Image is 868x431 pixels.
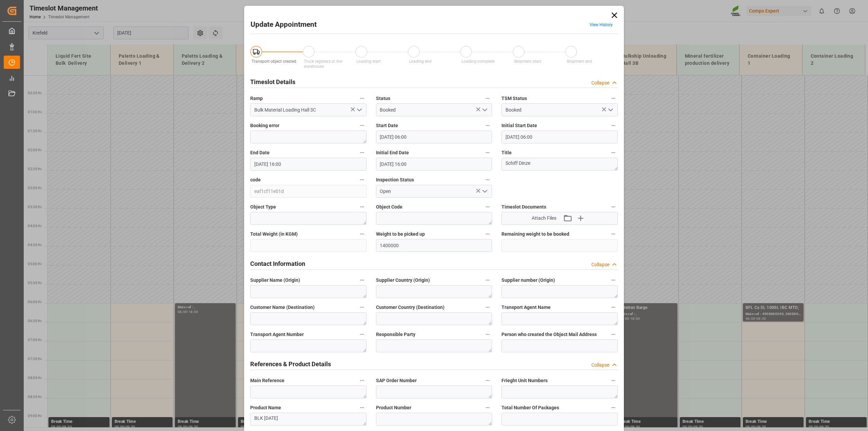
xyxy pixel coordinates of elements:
button: Supplier number (Origin) [609,276,618,285]
button: Weight to be picked up [483,230,492,238]
button: open menu [354,105,364,115]
button: Supplier Country (Origin) [483,276,492,285]
button: Initial End Date [483,148,492,157]
button: Responsible Party [483,330,492,339]
button: Customer Country (Destination) [483,303,492,312]
button: Booking error [358,121,367,130]
button: open menu [479,186,490,197]
button: Timeslot Documents [609,202,618,211]
span: Person who created the Object Mail Address [501,331,597,338]
span: Total Number Of Packages [501,404,559,411]
span: Shipment start [514,59,541,64]
button: SAP Order Number [483,376,492,385]
h2: Contact Information [250,259,305,268]
span: Loading end [409,59,432,64]
button: Person who created the Object Mail Address [609,330,618,339]
span: Product Name [250,404,281,411]
input: Type to search/select [376,103,492,116]
span: Weight to be picked up [376,231,425,238]
button: Transport Agent Number [358,330,367,339]
span: Supplier number (Origin) [501,277,555,284]
span: code [250,176,261,183]
span: Loading start [356,59,381,64]
button: Initial Start Date [609,121,618,130]
span: Object Type [250,203,276,211]
span: Total Weight (in KGM) [250,231,298,238]
a: View History [590,22,613,27]
button: Customer Name (Destination) [358,303,367,312]
button: Main Reference [358,376,367,385]
span: Inspection Status [376,176,414,183]
span: Transport object created [252,59,296,64]
span: Customer Name (Destination) [250,304,315,311]
button: Status [483,94,492,103]
button: Inspection Status [483,175,492,184]
span: Start Date [376,122,398,129]
span: Truck registers at the warehouse [304,59,342,69]
span: Initial End Date [376,149,409,156]
span: Ramp [250,95,263,102]
button: open menu [605,105,615,115]
span: End Date [250,149,270,156]
button: Product Number [483,403,492,412]
input: DD.MM.YYYY HH:MM [376,158,492,171]
button: Product Name [358,403,367,412]
button: open menu [479,105,490,115]
span: Supplier Name (Origin) [250,277,300,284]
span: TSM Status [501,95,527,102]
span: Frieght Unit Numbers [501,377,548,384]
span: Title [501,149,512,156]
span: Customer Country (Destination) [376,304,445,311]
h2: References & Product Details [250,359,331,369]
span: Transport Agent Number [250,331,304,338]
button: Remaining weight to be booked [609,230,618,238]
span: Transport Agent Name [501,304,551,311]
span: Initial Start Date [501,122,537,129]
span: Shipment end [567,59,592,64]
button: Ramp [358,94,367,103]
button: End Date [358,148,367,157]
input: DD.MM.YYYY HH:MM [250,158,367,171]
span: Responsible Party [376,331,415,338]
button: Object Type [358,202,367,211]
button: Title [609,148,618,157]
button: code [358,175,367,184]
button: Supplier Name (Origin) [358,276,367,285]
span: Loading complete [461,59,494,64]
textarea: Schiff Dinze [501,158,618,171]
button: Transport Agent Name [609,303,618,312]
span: Object Code [376,203,402,211]
span: Attach Files [532,215,556,222]
span: Remaining weight to be booked [501,231,569,238]
button: TSM Status [609,94,618,103]
span: Product Number [376,404,411,411]
div: Collapse [591,261,609,268]
h2: Update Appointment [251,19,317,30]
button: Total Weight (in KGM) [358,230,367,238]
span: Timeslot Documents [501,203,546,211]
span: Status [376,95,390,102]
span: Supplier Country (Origin) [376,277,430,284]
span: Booking error [250,122,279,129]
button: Frieght Unit Numbers [609,376,618,385]
input: DD.MM.YYYY HH:MM [376,131,492,143]
div: Collapse [591,361,609,369]
input: Type to search/select [250,103,367,116]
button: Object Code [483,202,492,211]
button: Start Date [483,121,492,130]
input: DD.MM.YYYY HH:MM [501,131,618,143]
h2: Timeslot Details [250,77,295,86]
span: Main Reference [250,377,284,384]
button: Total Number Of Packages [609,403,618,412]
textarea: BLK [DATE] [250,413,367,426]
span: SAP Order Number [376,377,417,384]
div: Collapse [591,79,609,86]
